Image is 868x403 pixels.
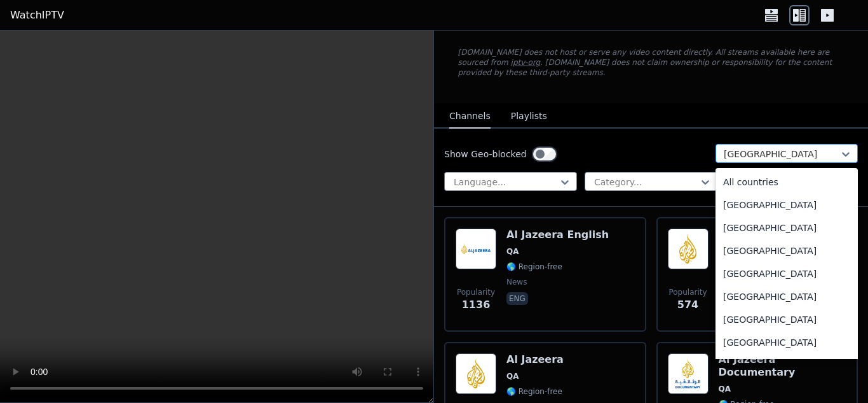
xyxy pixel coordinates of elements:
span: Popularity [457,287,495,297]
p: eng [506,292,528,305]
span: 1136 [462,297,491,313]
div: Aruba [715,354,858,377]
div: All countries [715,171,858,194]
a: WatchIPTV [10,8,64,23]
div: [GEOGRAPHIC_DATA] [715,331,858,354]
div: [GEOGRAPHIC_DATA] [715,308,858,331]
img: Al Jazeera English [456,229,496,269]
div: [GEOGRAPHIC_DATA] [715,239,858,262]
span: 🌎 Region-free [506,386,562,397]
p: [DOMAIN_NAME] does not host or serve any video content directly. All streams available here are s... [458,47,844,78]
div: [GEOGRAPHIC_DATA] [715,262,858,285]
span: QA [506,246,519,257]
h6: Al Jazeera Documentary [719,353,847,379]
img: Al Jazeera [456,353,496,394]
span: 574 [677,297,698,313]
div: [GEOGRAPHIC_DATA] [715,285,858,308]
div: [GEOGRAPHIC_DATA] [715,216,858,239]
h6: Al Jazeera English [506,229,609,241]
span: Popularity [668,287,707,297]
span: 🌎 Region-free [506,262,562,272]
span: QA [506,371,519,381]
button: Playlists [511,104,547,129]
img: Al Jazeera [668,229,709,269]
div: [GEOGRAPHIC_DATA] [715,194,858,216]
label: Show Geo-blocked [444,148,527,160]
span: news [506,277,527,287]
a: iptv-org [511,58,541,67]
img: Al Jazeera Documentary [668,353,709,394]
span: QA [719,384,731,394]
button: Channels [449,104,491,129]
h6: Al Jazeera [506,353,564,366]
